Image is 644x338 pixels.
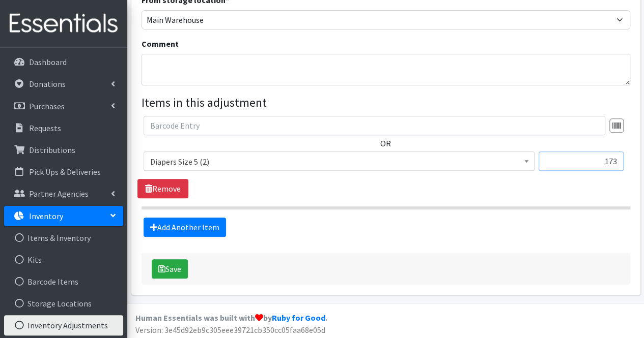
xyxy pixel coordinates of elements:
a: Items & Inventory [4,228,123,248]
a: Kits [4,250,123,270]
strong: Human Essentials was built with by . [135,313,327,323]
a: Inventory Adjustments [4,315,123,335]
p: Inventory [29,211,63,221]
p: Purchases [29,101,65,111]
a: Inventory [4,206,123,226]
img: HumanEssentials [4,7,123,41]
p: Requests [29,123,61,133]
p: Distributions [29,145,75,155]
a: Donations [4,74,123,94]
input: Quantity [539,151,624,171]
a: Storage Locations [4,293,123,314]
button: Save [152,259,188,279]
span: Version: 3e45d92eb9c305eee39721cb350cc05faa68e05d [135,325,325,335]
a: Pick Ups & Deliveries [4,162,123,182]
a: Distributions [4,140,123,160]
span: Diapers Size 5 (2) [150,155,528,169]
a: Purchases [4,96,123,116]
legend: Items in this adjustment [142,94,630,112]
a: Partner Agencies [4,183,123,204]
a: Requests [4,118,123,138]
p: Pick Ups & Deliveries [29,167,101,177]
a: Ruby for Good [272,313,325,323]
label: Comment [142,38,179,50]
a: Barcode Items [4,271,123,292]
label: OR [380,137,391,149]
p: Dashboard [29,57,67,67]
a: Add Another Item [144,218,226,237]
a: Dashboard [4,52,123,72]
a: Remove [137,179,188,198]
p: Partner Agencies [29,189,89,199]
p: Donations [29,79,66,89]
input: Barcode Entry [144,116,605,135]
span: Diapers Size 5 (2) [144,151,535,171]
